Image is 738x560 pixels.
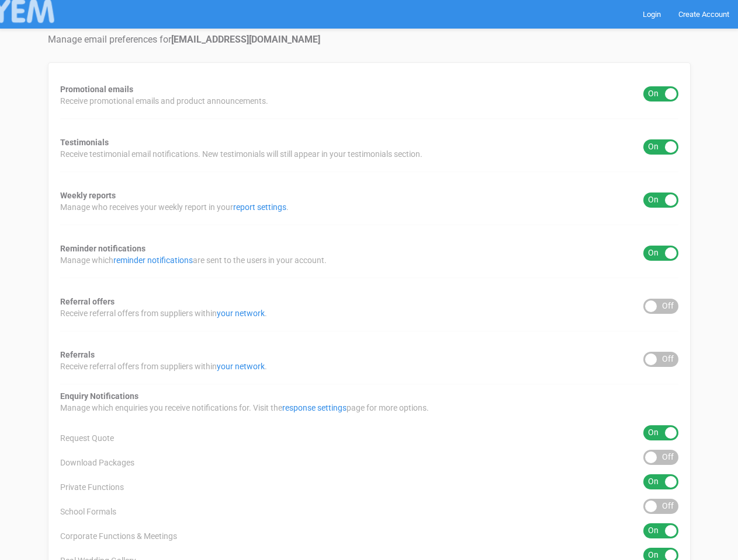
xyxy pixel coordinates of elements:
strong: Referral offers [60,297,115,306]
a: report settings [233,202,286,212]
a: your network [217,362,265,371]
span: Download Packages [60,457,134,468]
span: Request Quote [60,432,114,444]
a: reminder notifications [113,256,193,265]
strong: Testimonials [60,138,109,147]
a: response settings [282,403,347,412]
span: Manage which enquiries you receive notifications for. Visit the page for more options. [60,402,429,414]
span: Manage who receives your weekly report in your . [60,201,289,213]
strong: Referrals [60,350,95,359]
span: Receive testimonial email notifications. New testimonials will still appear in your testimonials ... [60,148,422,160]
strong: Enquiry Notifications [60,391,138,401]
strong: [EMAIL_ADDRESS][DOMAIN_NAME] [171,34,320,45]
span: Receive referral offers from suppliers within . [60,360,267,372]
span: Manage which are sent to the users in your account. [60,254,327,266]
span: Receive promotional emails and product announcements. [60,95,268,107]
strong: Reminder notifications [60,244,145,253]
span: School Formals [60,506,116,517]
h4: Manage email preferences for [48,34,691,45]
strong: Weekly reports [60,191,116,200]
a: your network [217,309,265,318]
span: Private Functions [60,481,124,493]
strong: Promotional emails [60,85,133,94]
span: Corporate Functions & Meetings [60,530,177,542]
span: Receive referral offers from suppliers within . [60,307,267,319]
